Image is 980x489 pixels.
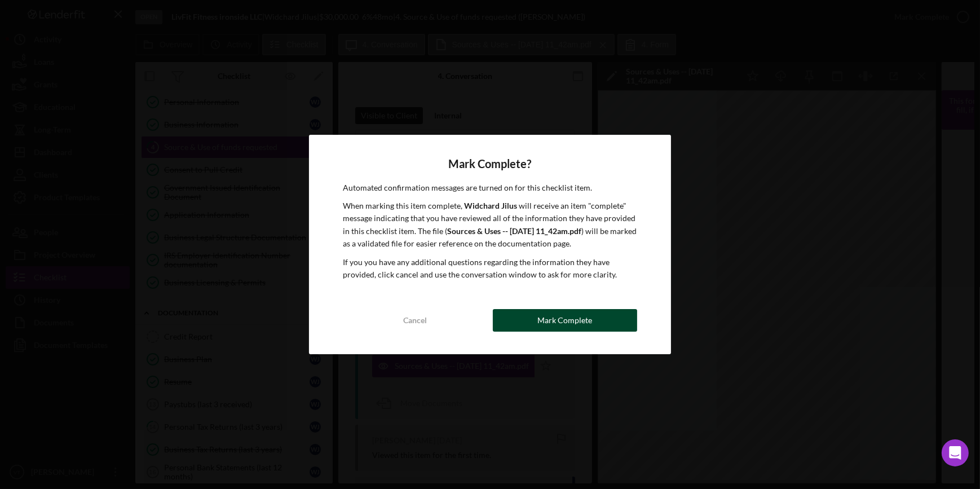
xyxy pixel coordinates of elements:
[464,201,517,210] b: Widchard Jilus
[343,182,637,194] p: Automated confirmation messages are turned on for this checklist item.
[537,309,592,332] div: Mark Complete
[403,309,427,332] div: Cancel
[343,256,637,281] p: If you you have any additional questions regarding the information they have provided, click canc...
[343,309,487,332] button: Cancel
[942,439,969,466] div: Open Intercom Messenger
[343,200,637,250] p: When marking this item complete, will receive an item "complete" message indicating that you have...
[447,226,581,236] b: Sources & Uses -- [DATE] 11_42am.pdf
[343,157,637,170] h4: Mark Complete?
[493,309,637,332] button: Mark Complete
